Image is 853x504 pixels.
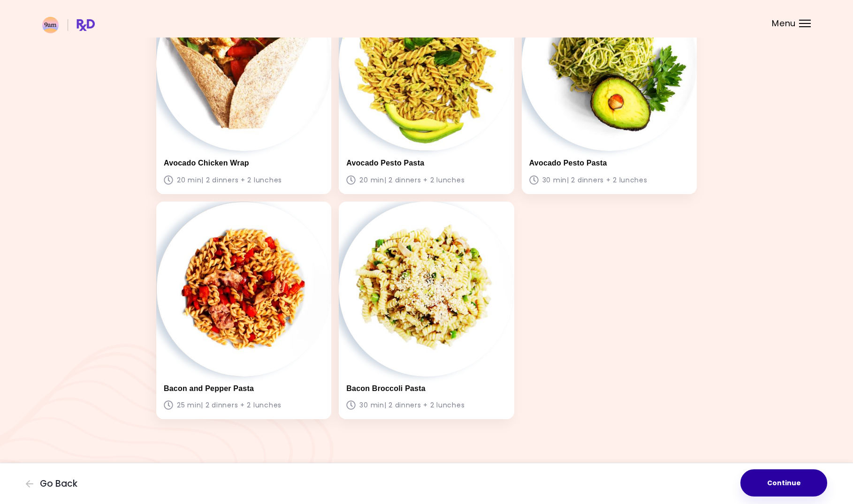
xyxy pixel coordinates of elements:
[164,399,324,412] p: 25 min | 2 dinners + 2 lunches
[164,173,324,187] p: 20 min | 2 dinners + 2 lunches
[740,469,827,496] button: Continue
[529,173,689,187] p: 30 min | 2 dinners + 2 lunches
[346,399,506,412] p: 30 min | 2 dinners + 2 lunches
[346,173,506,187] p: 20 min | 2 dinners + 2 lunches
[346,158,506,167] h3: Avocado Pesto Pasta
[26,479,82,489] button: Go Back
[40,479,77,489] span: Go Back
[164,158,324,167] h3: Avocado Chicken Wrap
[164,384,324,393] h3: Bacon and Pepper Pasta
[772,19,796,28] span: Menu
[529,158,689,167] h3: Avocado Pesto Pasta
[346,384,506,393] h3: Bacon Broccoli Pasta
[42,17,95,33] img: RxDiet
